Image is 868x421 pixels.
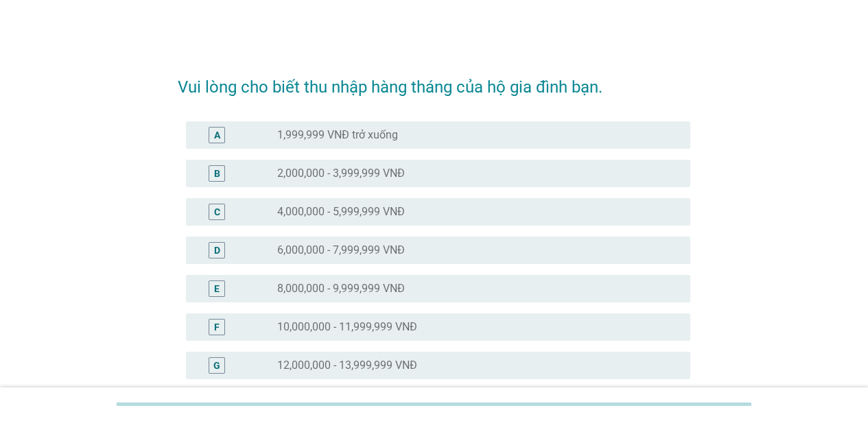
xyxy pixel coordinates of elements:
[277,128,398,142] label: 1,999,999 VNĐ trở xuống
[214,166,220,180] div: B
[214,204,220,219] div: C
[277,243,405,257] label: 6,000,000 - 7,999,999 VNĐ
[213,358,220,372] div: G
[277,320,417,334] label: 10,000,000 - 11,999,999 VNĐ
[277,282,405,296] label: 8,000,000 - 9,999,999 VNĐ
[178,61,690,99] h2: Vui lòng cho biết thu nhập hàng tháng của hộ gia đình bạn.
[277,167,405,180] label: 2,000,000 - 3,999,999 VNĐ
[277,359,417,372] label: 12,000,000 - 13,999,999 VNĐ
[214,243,220,257] div: D
[214,320,220,334] div: F
[214,281,220,296] div: E
[214,128,220,142] div: A
[277,205,405,219] label: 4,000,000 - 5,999,999 VNĐ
